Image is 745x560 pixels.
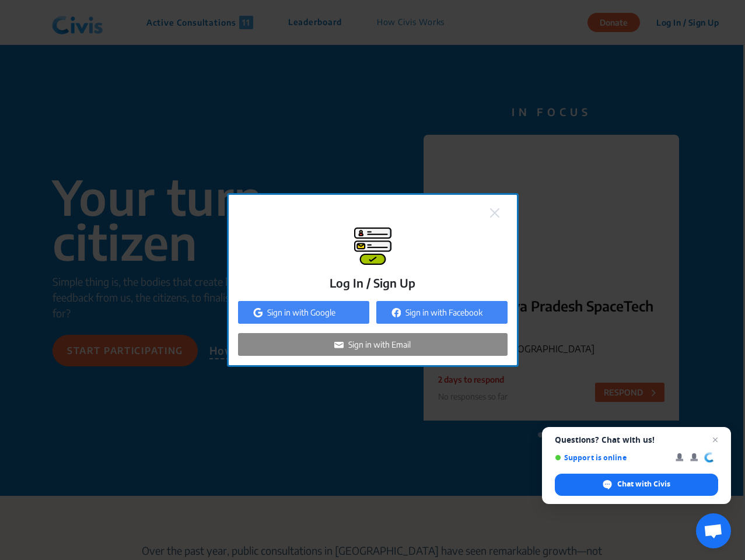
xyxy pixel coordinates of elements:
p: Log In / Sign Up [330,274,415,292]
span: Close chat [708,433,722,447]
div: Chat with Civis [555,474,718,496]
span: Questions? Chat with us! [555,435,718,444]
p: Sign in with Email [348,338,411,351]
p: Sign in with Facebook [405,306,482,318]
span: Support is online [555,453,667,462]
img: auth-google.png [253,308,263,317]
img: close.png [490,208,499,218]
div: Open chat [696,513,731,548]
span: Chat with Civis [617,479,670,489]
img: auth-email.png [334,340,344,349]
p: Sign in with Google [267,306,335,318]
img: signup-modal.png [354,228,391,265]
img: auth-fb.png [391,308,401,317]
